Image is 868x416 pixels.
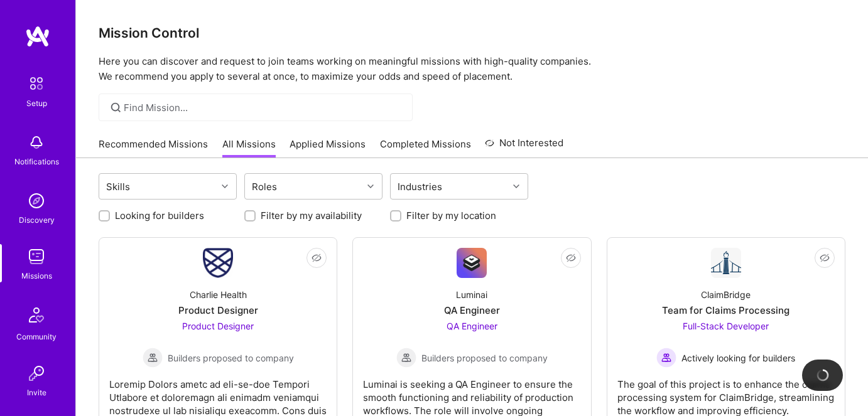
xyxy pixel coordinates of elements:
h3: Mission Control [99,25,845,41]
div: Discovery [19,213,55,227]
img: Company Logo [203,248,233,278]
div: Product Designer [178,304,258,317]
i: icon Chevron [222,183,228,189]
div: Skills [103,178,133,196]
a: Completed Missions [380,137,471,158]
img: teamwork [24,244,49,269]
span: Actively looking for builders [681,351,795,365]
img: Builders proposed to company [396,348,416,368]
label: Filter by my availability [261,209,362,222]
div: ClaimBridge [701,288,751,301]
img: Builders proposed to company [143,348,163,368]
div: Missions [21,269,52,282]
img: Community [21,300,52,330]
img: Invite [24,361,49,386]
img: Company Logo [457,248,487,278]
div: Roles [249,178,280,196]
div: Community [16,330,57,343]
i: icon EyeClosed [566,253,576,263]
input: Find Mission... [124,101,403,114]
i: icon Chevron [367,183,374,189]
img: loading [816,368,830,382]
img: Actively looking for builders [656,348,676,368]
span: Product Designer [182,321,254,331]
div: Team for Claims Processing [662,304,789,317]
a: All Missions [222,137,276,158]
div: Industries [394,178,445,196]
img: discovery [24,188,49,213]
div: Notifications [14,155,59,168]
i: icon SearchGrey [109,100,123,115]
label: Filter by my location [406,209,496,222]
i: icon EyeClosed [312,253,322,263]
div: QA Engineer [444,304,500,317]
img: logo [25,25,50,48]
div: Charlie Health [190,288,247,301]
span: Builders proposed to company [168,351,294,365]
div: Luminai [456,288,487,301]
div: Setup [26,97,47,110]
label: Looking for builders [115,209,204,222]
a: Recommended Missions [99,137,208,158]
img: bell [24,130,49,155]
i: icon Chevron [513,183,519,189]
span: Builders proposed to company [421,351,548,365]
div: Invite [27,386,46,399]
p: Here you can discover and request to join teams working on meaningful missions with high-quality ... [99,54,845,84]
span: Full-Stack Developer [683,321,769,331]
img: Company Logo [711,248,741,278]
a: Not Interested [485,136,563,158]
a: Applied Missions [290,137,366,158]
img: setup [23,70,50,97]
span: QA Engineer [447,321,497,331]
i: icon EyeClosed [820,253,830,263]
